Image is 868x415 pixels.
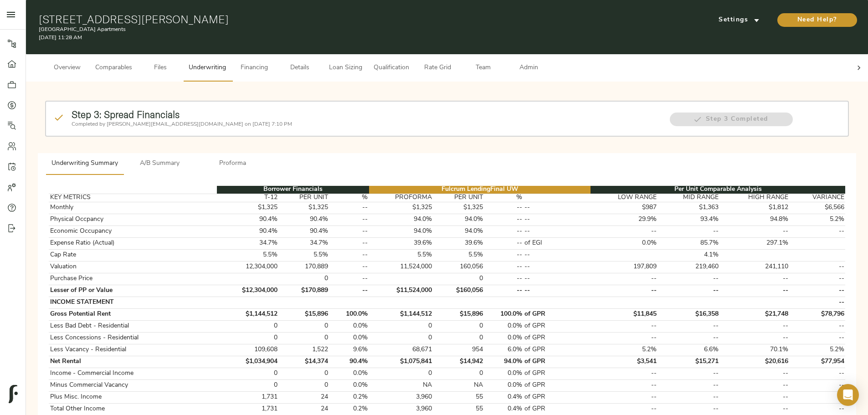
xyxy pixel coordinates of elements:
[591,320,657,332] td: --
[217,403,279,415] td: 1,731
[720,225,789,237] td: --
[524,308,591,320] td: of GPR
[658,237,720,249] td: 85.7%
[658,391,720,403] td: --
[789,194,845,202] th: VARIANCE
[279,308,329,320] td: $15,896
[658,249,720,261] td: 4.1%
[484,273,524,285] td: --
[279,214,329,225] td: 90.4%
[658,332,720,344] td: --
[433,225,484,237] td: 94.0%
[369,308,433,320] td: $1,144,512
[49,249,217,261] td: Cap Rate
[705,13,773,27] button: Settings
[279,273,329,285] td: 0
[369,225,433,237] td: 94.0%
[329,356,369,368] td: 90.4%
[329,273,369,285] td: --
[720,261,789,273] td: 241,110
[217,249,279,261] td: 5.5%
[49,225,217,237] td: Economic Occupancy
[466,62,500,74] span: Team
[217,214,279,225] td: 90.4%
[591,237,657,249] td: 0.0%
[720,391,789,403] td: --
[591,186,845,194] th: Per Unit Comparable Analysis
[329,202,369,214] td: --
[484,194,524,202] th: %
[591,332,657,344] td: --
[524,344,591,356] td: of GPR
[279,285,329,297] td: $170,889
[484,249,524,261] td: --
[369,320,433,332] td: 0
[433,391,484,403] td: 55
[329,332,369,344] td: 0.0%
[143,62,178,74] span: Files
[720,368,789,379] td: --
[789,214,845,225] td: 5.2%
[591,308,657,320] td: $11,845
[524,225,591,237] td: --
[524,403,591,415] td: of GPR
[484,356,524,368] td: 94.0%
[433,368,484,379] td: 0
[591,261,657,273] td: 197,809
[95,62,132,74] span: Comparables
[524,391,591,403] td: of GPR
[720,320,789,332] td: --
[329,320,369,332] td: 0.0%
[369,368,433,379] td: 0
[433,237,484,249] td: 39.6%
[329,214,369,225] td: --
[279,344,329,356] td: 1,522
[433,320,484,332] td: 0
[433,344,484,356] td: 954
[484,308,524,320] td: 100.0%
[49,320,217,332] td: Less Bad Debt - Residential
[217,202,279,214] td: $1,325
[591,273,657,285] td: --
[433,403,484,415] td: 55
[591,202,657,214] td: $987
[329,344,369,356] td: 9.6%
[217,308,279,320] td: $1,144,512
[369,202,433,214] td: $1,325
[591,225,657,237] td: --
[591,285,657,297] td: --
[789,261,845,273] td: --
[49,237,217,249] td: Expense Ratio (Actual)
[591,379,657,391] td: --
[329,403,369,415] td: 0.2%
[72,108,180,120] strong: Step 3: Spread Financials
[658,261,720,273] td: 219,460
[369,214,433,225] td: 94.0%
[433,261,484,273] td: 160,056
[329,249,369,261] td: --
[524,273,591,285] td: --
[189,62,226,74] span: Underwriting
[524,214,591,225] td: --
[217,344,279,356] td: 109,608
[279,225,329,237] td: 90.4%
[369,261,433,273] td: 11,524,000
[328,62,363,74] span: Loan Sizing
[484,379,524,391] td: 0.0%
[369,332,433,344] td: 0
[658,202,720,214] td: $1,363
[433,285,484,297] td: $160,056
[369,391,433,403] td: 3,960
[789,344,845,356] td: 5.2%
[720,285,789,297] td: --
[720,273,789,285] td: --
[329,391,369,403] td: 0.2%
[720,403,789,415] td: --
[789,403,845,415] td: --
[658,225,720,237] td: --
[217,332,279,344] td: 0
[369,186,591,194] th: Fulcrum Lending Final UW
[789,297,845,308] td: --
[369,285,433,297] td: $11,524,000
[658,194,720,202] th: MID RANGE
